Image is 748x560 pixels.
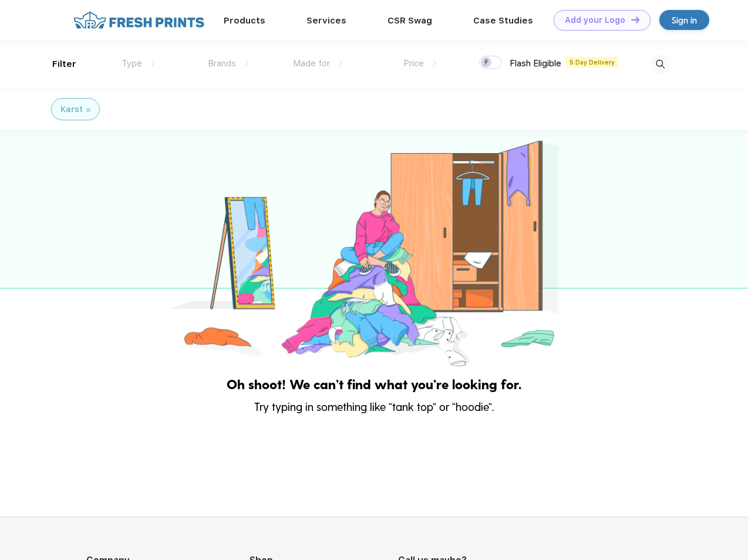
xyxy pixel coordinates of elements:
img: dropdown.png [339,60,343,67]
a: Services [306,15,346,26]
span: Price [403,58,424,69]
div: Sign in [672,14,697,27]
img: dropdown.png [433,60,437,67]
span: Type [122,58,142,69]
img: filter_cancel.svg [86,108,90,112]
a: CSR Swag [388,15,432,26]
img: dropdown.png [245,60,249,67]
span: Brands [208,58,236,69]
div: Filter [52,58,76,71]
div: Add your Logo [565,15,625,25]
a: Products [224,15,265,26]
img: fo%20logo%202.webp [70,10,208,31]
span: 5 Day Delivery [566,57,618,68]
img: dropdown.png [151,60,155,67]
span: Flash Eligible [510,58,561,69]
img: desktop_search.svg [651,55,670,74]
div: Karst [60,103,83,116]
span: Made for [293,58,330,69]
img: DT [631,16,639,23]
a: Sign in [659,10,709,30]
